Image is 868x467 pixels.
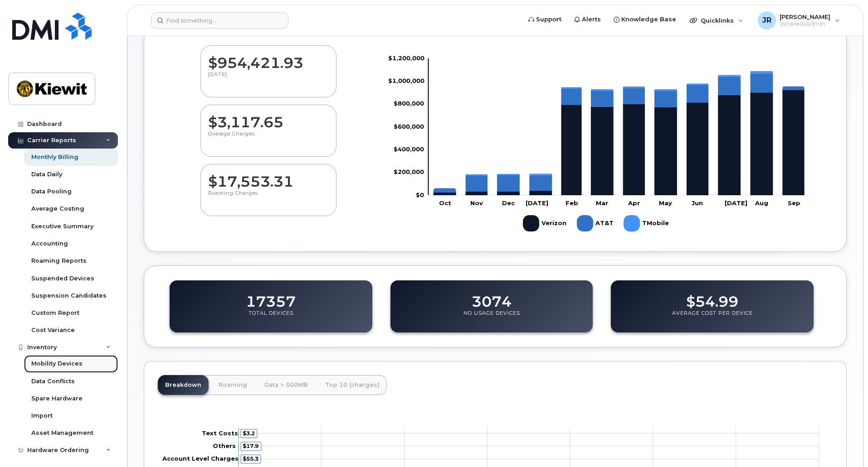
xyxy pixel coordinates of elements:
[394,122,424,130] tspan: $600,000
[526,199,548,206] tspan: [DATE]
[522,10,568,29] a: Support
[624,212,670,235] g: TMobile
[659,199,672,206] tspan: May
[208,46,329,71] dd: $954,421.93
[151,12,288,29] input: Find something...
[686,284,738,310] dd: $54.99
[621,15,676,24] span: Knowledge Base
[472,284,512,310] dd: 3074
[672,310,753,326] p: Average Cost Per Device
[394,145,424,153] tspan: $400,000
[434,73,805,193] g: AT&T
[388,54,809,235] g: Chart
[568,10,607,29] a: Alerts
[829,428,861,460] iframe: Messenger Launcher
[388,77,424,84] tspan: $1,000,000
[628,199,640,206] tspan: Apr
[596,199,608,206] tspan: Mar
[246,284,296,310] dd: 17357
[416,191,424,198] tspan: $0
[208,164,329,190] dd: $17,553.31
[692,199,703,206] tspan: Jun
[257,375,315,395] a: Data > 500MB
[394,168,424,175] tspan: $200,000
[751,11,846,29] div: Jack Rinella
[536,15,561,24] span: Support
[162,455,239,462] tspan: Account Level Charges
[439,199,451,206] tspan: Oct
[566,199,578,206] tspan: Feb
[211,375,254,395] a: Roaming
[502,199,515,206] tspan: Dec
[788,199,800,206] tspan: Sep
[158,375,209,395] a: Breakdown
[208,105,329,130] dd: $3,117.65
[208,130,329,147] p: Overage Charges
[208,190,329,206] p: Roaming Charges
[243,442,258,449] tspan: $17.9
[762,15,771,26] span: JR
[208,71,329,87] p: [DATE]
[243,429,255,436] tspan: $3.2
[394,100,424,107] tspan: $800,000
[434,90,805,195] g: Verizon
[701,17,734,24] span: Quicklinks
[434,71,805,188] g: TMobile
[213,442,236,449] tspan: Others
[725,199,747,206] tspan: [DATE]
[318,375,387,395] a: Top 10 (charges)
[470,199,483,206] tspan: Nov
[463,310,520,326] p: No Usage Devices
[523,212,670,235] g: Legend
[780,20,830,28] span: Wireless Admin
[582,15,601,24] span: Alerts
[388,54,424,61] tspan: $1,200,000
[607,10,683,29] a: Knowledge Base
[780,13,830,20] span: [PERSON_NAME]
[523,212,568,235] g: Verizon
[202,429,238,436] tspan: Text Costs
[755,199,768,206] tspan: Aug
[683,11,750,29] div: Quicklinks
[243,455,258,462] tspan: $55.3
[249,310,293,326] p: Total Devices
[577,212,614,235] g: AT&T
